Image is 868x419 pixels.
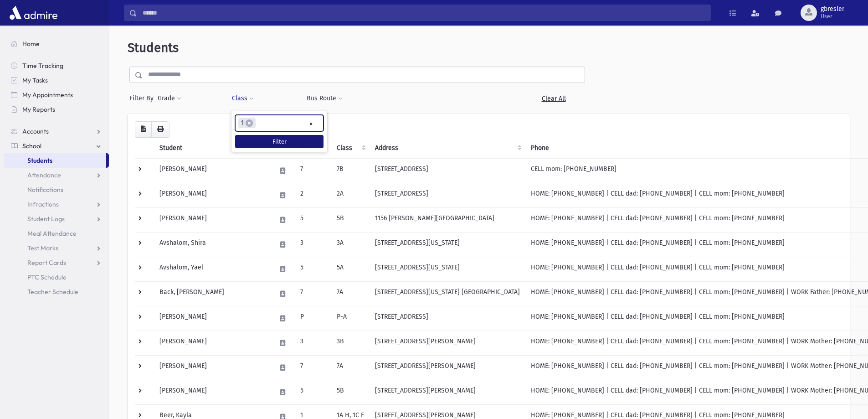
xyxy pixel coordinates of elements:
[154,331,271,355] td: [PERSON_NAME]
[4,124,109,139] a: Accounts
[4,88,109,102] a: My Appointments
[370,232,525,257] td: [STREET_ADDRESS][US_STATE]
[4,153,106,168] a: Students
[370,207,525,232] td: 1156 [PERSON_NAME][GEOGRAPHIC_DATA]
[4,139,109,153] a: School
[22,76,48,84] span: My Tasks
[295,355,331,380] td: 7
[331,138,370,159] th: Class: activate to sort column ascending
[27,273,67,281] span: PTC Schedule
[154,306,271,331] td: [PERSON_NAME]
[331,281,370,306] td: 7A
[331,207,370,232] td: 5B
[4,241,109,255] a: Test Marks
[370,355,525,380] td: [STREET_ADDRESS][PERSON_NAME]
[4,197,109,212] a: Infractions
[22,40,40,48] span: Home
[821,5,844,13] span: gbresler
[370,281,525,306] td: [STREET_ADDRESS][US_STATE] [GEOGRAPHIC_DATA]
[154,138,271,159] th: Student: activate to sort column descending
[331,183,370,207] td: 2A
[295,232,331,257] td: 3
[4,270,109,285] a: PTC Schedule
[4,255,109,270] a: Report Cards
[135,121,152,138] button: CSV
[370,158,525,183] td: [STREET_ADDRESS]
[309,119,313,129] span: Remove all items
[246,119,253,127] span: ×
[821,13,844,20] span: User
[295,183,331,207] td: 2
[4,58,109,73] a: Time Tracking
[154,232,271,257] td: Avshalom, Shira
[4,226,109,241] a: Meal Attendance
[154,158,271,183] td: [PERSON_NAME]
[27,259,66,267] span: Report Cards
[331,232,370,257] td: 3A
[4,168,109,182] a: Attendance
[306,90,343,107] button: Bus Route
[27,186,63,194] span: Notifications
[231,90,254,107] button: Class
[4,212,109,226] a: Student Logs
[331,380,370,404] td: 5B
[22,142,41,150] span: School
[331,355,370,380] td: 7A
[370,138,525,159] th: Address: activate to sort column ascending
[7,4,60,22] img: AdmirePro
[522,90,585,107] a: Clear All
[4,36,109,51] a: Home
[370,306,525,331] td: [STREET_ADDRESS]
[27,288,78,296] span: Teacher Schedule
[27,215,65,223] span: Student Logs
[370,331,525,355] td: [STREET_ADDRESS][PERSON_NAME]
[4,182,109,197] a: Notifications
[157,90,182,107] button: Grade
[22,62,63,70] span: Time Tracking
[370,380,525,404] td: [STREET_ADDRESS][PERSON_NAME]
[295,281,331,306] td: 7
[151,121,169,138] button: Print
[238,118,256,128] li: 1
[370,257,525,281] td: [STREET_ADDRESS][US_STATE]
[27,200,59,208] span: Infractions
[331,158,370,183] td: 7B
[22,91,73,99] span: My Appointments
[27,171,61,179] span: Attendance
[295,380,331,404] td: 5
[295,257,331,281] td: 5
[370,183,525,207] td: [STREET_ADDRESS]
[4,73,109,88] a: My Tasks
[295,331,331,355] td: 3
[22,105,55,114] span: My Reports
[154,207,271,232] td: [PERSON_NAME]
[235,135,324,148] button: Filter
[154,257,271,281] td: Avshalom, Yael
[27,244,58,252] span: Test Marks
[4,285,109,299] a: Teacher Schedule
[154,281,271,306] td: Back, [PERSON_NAME]
[22,127,49,135] span: Accounts
[331,331,370,355] td: 3B
[154,183,271,207] td: [PERSON_NAME]
[27,156,52,165] span: Students
[295,207,331,232] td: 5
[128,40,179,55] span: Students
[4,102,109,117] a: My Reports
[154,380,271,404] td: [PERSON_NAME]
[137,5,710,21] input: Search
[295,158,331,183] td: 7
[27,229,77,238] span: Meal Attendance
[331,306,370,331] td: P-A
[331,257,370,281] td: 5A
[154,355,271,380] td: [PERSON_NAME]
[295,306,331,331] td: P
[129,93,157,103] span: Filter By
